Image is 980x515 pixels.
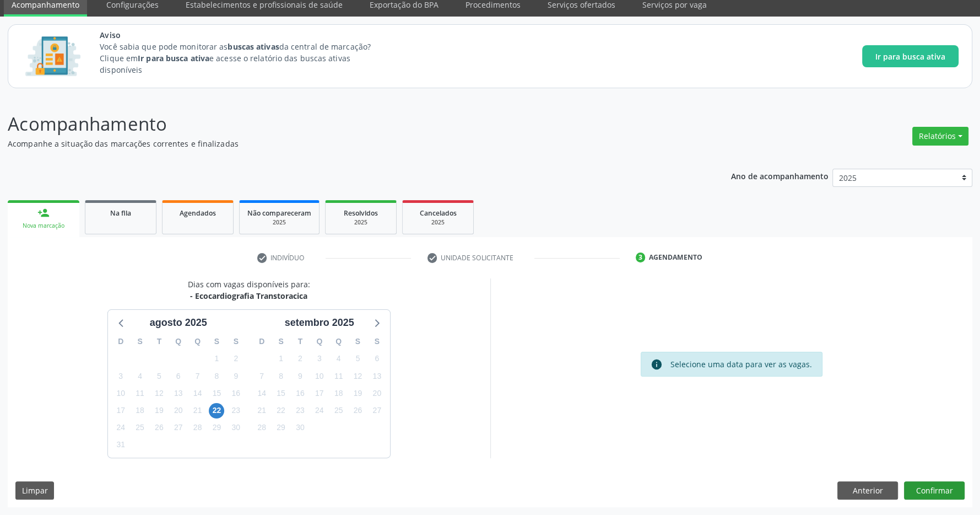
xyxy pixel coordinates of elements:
[113,420,128,436] span: domingo, 24 de agosto de 2025
[293,351,308,367] span: terça-feira, 2 de setembro de 2025
[113,437,128,453] span: domingo, 31 de agosto de 2025
[180,208,216,218] span: Agendados
[15,222,72,230] div: Nova marcação
[151,403,167,419] span: terça-feira, 19 de agosto de 2025
[228,420,243,436] span: sábado, 30 de agosto de 2025
[312,385,327,401] span: quarta-feira, 17 de setembro de 2025
[190,420,205,436] span: quinta-feira, 28 de agosto de 2025
[226,333,246,350] div: S
[875,51,945,62] span: Ir para busca ativa
[228,368,243,384] span: sábado, 9 de agosto de 2025
[171,368,186,384] span: quarta-feira, 6 de agosto de 2025
[228,41,279,52] strong: buscas ativas
[837,481,898,500] button: Anterior
[331,368,346,384] span: quinta-feira, 11 de setembro de 2025
[190,403,205,419] span: quinta-feira, 21 de agosto de 2025
[100,29,391,41] span: Aviso
[252,333,272,350] div: D
[228,403,243,419] span: sábado, 23 de agosto de 2025
[912,127,968,146] button: Relatórios
[670,358,812,371] div: Selecione uma data para ver as vagas.
[247,218,311,227] div: 2025
[138,53,209,63] strong: Ir para busca ativa
[273,351,289,367] span: segunda-feira, 1 de setembro de 2025
[350,403,365,419] span: sexta-feira, 26 de setembro de 2025
[254,403,269,419] span: domingo, 21 de setembro de 2025
[145,315,212,330] div: agosto 2025
[293,385,308,401] span: terça-feira, 16 de setembro de 2025
[132,368,148,384] span: segunda-feira, 4 de agosto de 2025
[8,110,683,138] p: Acompanhamento
[350,385,365,401] span: sexta-feira, 19 de setembro de 2025
[904,481,965,500] button: Confirmar
[290,333,310,350] div: T
[209,385,224,401] span: sexta-feira, 15 de agosto de 2025
[209,368,224,384] span: sexta-feira, 8 de agosto de 2025
[254,420,269,436] span: domingo, 28 de setembro de 2025
[636,253,646,262] div: 3
[132,403,148,419] span: segunda-feira, 18 de agosto de 2025
[171,385,186,401] span: quarta-feira, 13 de agosto de 2025
[171,420,186,436] span: quarta-feira, 27 de agosto de 2025
[369,385,385,401] span: sábado, 20 de setembro de 2025
[312,368,327,384] span: quarta-feira, 10 de setembro de 2025
[293,420,308,436] span: terça-feira, 30 de setembro de 2025
[190,368,205,384] span: quinta-feira, 7 de agosto de 2025
[273,368,289,384] span: segunda-feira, 8 de setembro de 2025
[310,333,329,350] div: Q
[132,420,148,436] span: segunda-feira, 25 de agosto de 2025
[228,385,243,401] span: sábado, 16 de agosto de 2025
[350,351,365,367] span: sexta-feira, 5 de setembro de 2025
[649,253,702,262] div: Agendamento
[37,207,50,219] div: person_add
[273,385,289,401] span: segunda-feira, 15 de setembro de 2025
[188,278,310,302] div: Dias com vagas disponíveis para:
[151,385,167,401] span: terça-feira, 12 de agosto de 2025
[151,368,167,384] span: terça-feira, 5 de agosto de 2025
[731,169,829,183] p: Ano de acompanhamento
[149,333,169,350] div: T
[21,31,84,81] img: Imagem de CalloutCard
[151,420,167,436] span: terça-feira, 26 de agosto de 2025
[171,403,186,419] span: quarta-feira, 20 de agosto de 2025
[369,351,385,367] span: sábado, 6 de setembro de 2025
[348,333,367,350] div: S
[188,290,310,302] div: - Ecocardiografia Transtoracica
[280,315,359,330] div: setembro 2025
[331,351,346,367] span: quinta-feira, 4 de setembro de 2025
[111,333,131,350] div: D
[273,420,289,436] span: segunda-feira, 29 de setembro de 2025
[169,333,188,350] div: Q
[132,385,148,401] span: segunda-feira, 11 de agosto de 2025
[293,368,308,384] span: terça-feira, 9 de setembro de 2025
[247,208,311,218] span: Não compareceram
[100,41,391,76] p: Você sabia que pode monitorar as da central de marcação? Clique em e acesse o relatório das busca...
[312,351,327,367] span: quarta-feira, 3 de setembro de 2025
[420,208,457,218] span: Cancelados
[293,403,308,419] span: terça-feira, 23 de setembro de 2025
[209,403,224,419] span: sexta-feira, 22 de agosto de 2025
[228,351,243,367] span: sábado, 2 de agosto de 2025
[333,218,388,227] div: 2025
[209,420,224,436] span: sexta-feira, 29 de agosto de 2025
[862,45,959,67] button: Ir para busca ativa
[369,368,385,384] span: sábado, 13 de setembro de 2025
[350,368,365,384] span: sexta-feira, 12 de setembro de 2025
[331,385,346,401] span: quinta-feira, 18 de setembro de 2025
[651,358,663,371] i: info
[254,385,269,401] span: domingo, 14 de setembro de 2025
[188,333,207,350] div: Q
[329,333,348,350] div: Q
[369,403,385,419] span: sábado, 27 de setembro de 2025
[410,218,465,227] div: 2025
[273,403,289,419] span: segunda-feira, 22 de setembro de 2025
[331,403,346,419] span: quinta-feira, 25 de setembro de 2025
[344,208,378,218] span: Resolvidos
[110,208,131,218] span: Na fila
[272,333,291,350] div: S
[367,333,387,350] div: S
[113,368,128,384] span: domingo, 3 de agosto de 2025
[131,333,150,350] div: S
[190,385,205,401] span: quinta-feira, 14 de agosto de 2025
[207,333,226,350] div: S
